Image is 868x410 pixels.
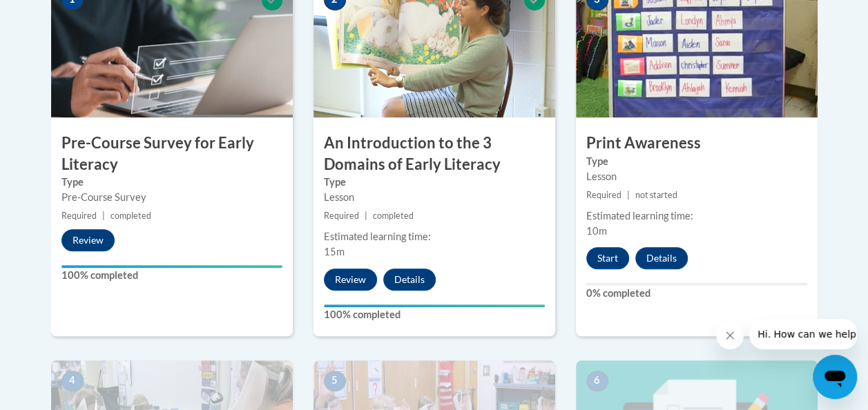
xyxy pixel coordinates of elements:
[635,247,688,269] button: Details
[61,211,97,221] span: Required
[716,322,744,349] iframe: Close message
[576,133,818,154] h3: Print Awareness
[61,175,282,190] label: Type
[586,208,807,224] div: Estimated learning time:
[314,133,555,175] h3: An Introduction to the 3 Domains of Early Literacy
[324,246,345,257] span: 15m
[61,371,84,391] span: 4
[324,269,377,291] button: Review
[324,175,545,190] label: Type
[586,169,807,184] div: Lesson
[51,133,293,175] h3: Pre-Course Survey for Early Literacy
[586,190,621,200] span: Required
[61,190,282,205] div: Pre-Course Survey
[627,190,630,200] span: |
[749,319,857,349] iframe: Message from company
[8,10,112,21] span: Hi. How can we help?
[365,211,367,221] span: |
[324,190,545,205] div: Lesson
[635,190,677,200] span: not started
[813,355,857,399] iframe: Button to launch messaging window
[586,225,607,237] span: 10m
[586,286,807,301] label: 0% completed
[110,211,151,221] span: completed
[61,265,282,268] div: Your progress
[324,304,545,307] div: Your progress
[61,268,282,283] label: 100% completed
[324,371,346,391] span: 5
[324,211,359,221] span: Required
[586,154,807,169] label: Type
[61,229,115,251] button: Review
[102,211,105,221] span: |
[586,247,629,269] button: Start
[383,269,436,291] button: Details
[586,371,608,391] span: 6
[324,307,545,322] label: 100% completed
[324,229,545,244] div: Estimated learning time:
[373,211,414,221] span: completed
